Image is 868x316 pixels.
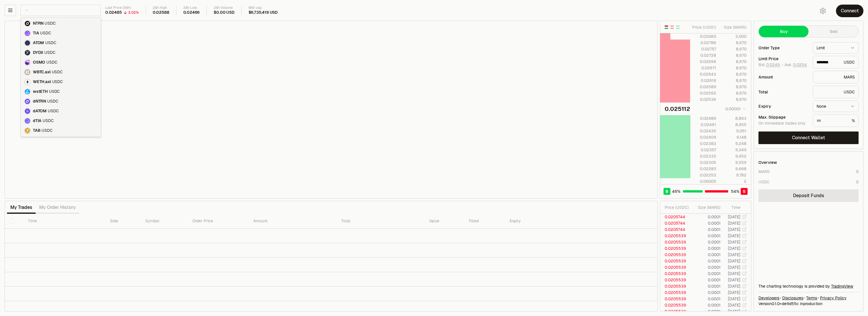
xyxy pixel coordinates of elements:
[33,99,46,104] span: dNTRN
[33,40,44,46] span: ATOM
[25,109,30,114] img: dATOM Logo
[25,99,30,104] img: dNTRN Logo
[45,21,55,26] span: USDC
[33,128,40,133] span: TAB
[25,40,30,46] img: ATOM Logo
[33,50,43,55] span: DYDX
[25,79,30,85] img: WETH.axl Logo
[25,70,30,75] img: WBTC.axl Logo
[43,118,53,123] span: USDC
[52,79,63,85] span: USDC
[25,21,30,26] img: NTRN Logo
[25,31,30,36] img: TIA Logo
[25,118,30,123] img: dTIA Logo
[33,118,41,123] span: dTIA
[33,79,51,85] span: WETH.axl
[45,40,56,46] span: USDC
[49,89,60,94] span: USDC
[40,31,51,36] span: USDC
[25,60,30,65] img: OSMO Logo
[33,89,48,94] span: wstETH
[25,89,30,94] img: wstETH Logo
[48,109,59,114] span: USDC
[33,60,45,65] span: OSMO
[33,31,39,36] span: TIA
[46,60,57,65] span: USDC
[41,128,52,133] span: USDC
[47,99,58,104] span: USDC
[33,70,51,75] span: WBTC.axl
[25,128,30,133] img: TAB Logo
[33,21,43,26] span: NTRN
[25,50,30,55] img: DYDX Logo
[52,70,63,75] span: USDC
[44,50,55,55] span: USDC
[33,109,47,114] span: dATOM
